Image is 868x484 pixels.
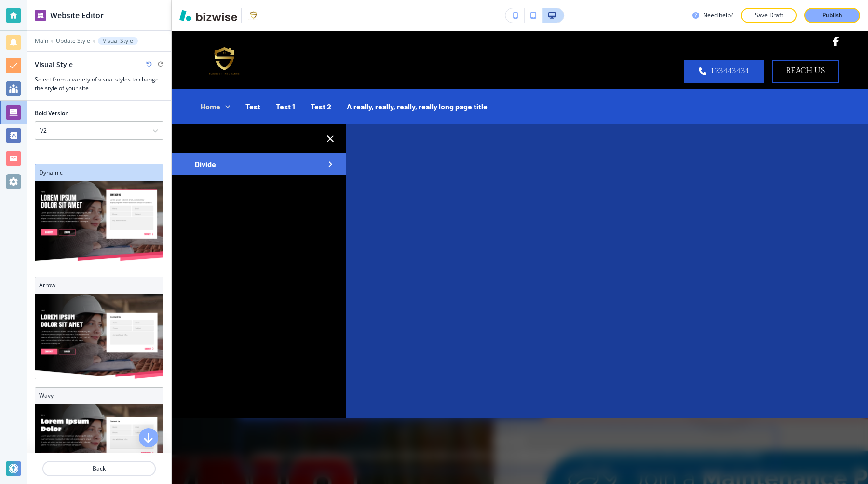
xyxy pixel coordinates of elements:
[512,124,613,137] div: [PERSON_NAME]
[35,10,46,21] img: editor icon
[651,411,681,422] button: Sign Up
[56,38,90,44] button: Update Style
[52,317,84,326] time: 9:00 AM
[98,37,138,45] button: Visual Style
[201,36,249,84] img: Chemar's Consultancy
[35,277,163,379] div: ArrowArrow
[39,391,159,400] h3: Wavy
[741,8,797,23] button: Save Draft
[128,316,496,327] div: 3 Elements - Adult Fitness Class
[703,11,733,20] h3: Need help?
[512,316,613,340] div: [PERSON_NAME]
[512,410,613,424] div: [PERSON_NAME]
[43,464,155,473] p: Back
[512,173,613,186] div: [PERSON_NAME]
[245,101,260,112] p: Test
[651,222,681,233] button: Sign Up
[52,125,89,134] time: 10:00 AM
[347,101,488,112] p: A really, really, really, really long page title
[15,10,642,23] span: Find a Class
[651,125,681,135] button: Sign Up
[651,317,681,327] button: Sign Up
[50,10,104,21] h2: Website Editor
[15,174,51,183] time: 12:00 PM
[201,101,220,112] p: Home
[15,316,101,327] span: – PDT
[581,128,602,134] span: (substitute)
[512,221,613,245] div: [PERSON_NAME]
[311,101,331,112] p: Test 2
[133,124,496,135] div: 3 Elements-Adult Class
[15,173,105,184] span: – PDT
[195,160,216,169] span: Divide
[35,109,69,118] h2: Bold Version
[753,11,784,20] p: Save Draft
[132,173,496,184] div: 3 Elements Adult class
[15,329,61,340] button: View details
[276,101,295,112] p: Test 1
[642,11,681,22] button: My Account
[35,75,163,93] h3: Select from a variety of visual styles to change the style of your site
[15,221,100,233] span: – PDT
[23,329,61,340] span: View details
[42,461,156,476] button: Back
[15,125,48,134] time: 9:00 AM
[15,410,101,422] span: – PDT
[39,168,159,177] h3: Dynamic
[179,10,237,21] img: Bizwise Logo
[15,411,48,421] time: 8:30 AM
[127,221,496,233] div: 3 Elements - Adult Fitness Class
[35,38,48,44] button: Main
[128,410,496,422] div: 3 Elements Adult class
[684,60,764,83] a: 123443434
[35,294,163,379] img: Arrow
[52,411,83,421] time: 9:30 PM
[15,124,106,135] span: – PDT
[15,317,48,326] time: 8:00 AM
[246,8,261,23] img: Your Logo
[651,174,681,184] button: Sign Up
[55,174,87,183] time: 1:00 PM
[822,11,842,20] p: Publish
[23,235,61,245] span: View details
[51,222,82,232] time: 6:30 PM
[39,281,159,290] h3: Arrow
[35,181,163,265] img: Dynamic
[15,235,61,245] button: View details
[15,222,47,232] time: 5:30 PM
[35,59,73,69] h2: Visual Style
[103,38,133,44] p: Visual Style
[804,8,860,23] button: Publish
[772,60,839,83] a: Reach US
[40,126,47,135] h4: V2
